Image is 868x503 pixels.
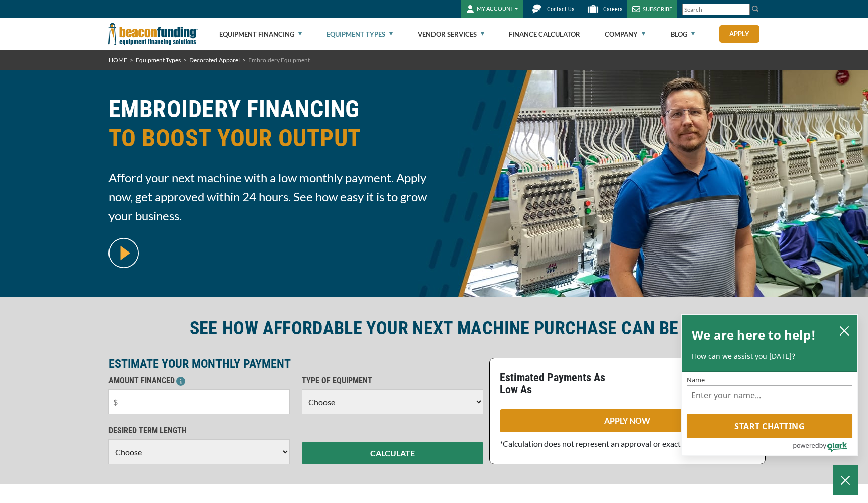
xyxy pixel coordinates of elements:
[302,375,483,387] p: TYPE OF EQUIPMENT
[692,351,847,361] p: How can we assist you [DATE]?
[500,372,621,396] p: Estimated Payments As Low As
[108,238,139,268] img: video modal pop-up play button
[793,439,819,452] span: powered
[671,18,695,50] a: Blog
[509,18,580,50] a: Finance Calculator
[108,95,428,160] h1: EMBROIDERY FINANCING
[739,6,747,14] a: Clear search text
[500,439,727,448] span: *Calculation does not represent an approval or exact loan amount.
[136,56,181,64] a: Equipment Types
[687,377,852,383] label: Name
[302,442,483,464] button: CALCULATE
[605,18,645,50] a: Company
[819,439,826,452] span: by
[603,6,622,13] span: Careers
[108,168,428,225] span: Afford your next machine with a low monthly payment. Apply now, get approved within 24 hours. See...
[108,317,759,340] h2: SEE HOW AFFORDABLE YOUR NEXT MACHINE PURCHASE CAN BE
[108,389,290,414] input: $
[108,124,428,153] span: TO BOOST YOUR OUTPUT
[833,465,858,495] button: Close Chatbox
[836,323,852,338] button: close chatbox
[327,18,393,50] a: Equipment Types
[108,358,483,370] p: ESTIMATE YOUR MONTHLY PAYMENT
[793,438,857,455] a: Powered by Olark
[108,425,290,437] p: DESIRED TERM LENGTH
[189,56,240,64] a: Decorated Apparel
[108,375,290,387] p: AMOUNT FINANCED
[108,18,198,50] img: Beacon Funding Corporation logo
[219,18,302,50] a: Equipment Financing
[751,5,759,13] img: Search
[681,314,858,456] div: olark chatbox
[687,414,852,438] button: Start chatting
[108,56,127,64] a: HOME
[248,56,310,64] span: Embroidery Equipment
[692,325,816,345] h2: We are here to help!
[687,385,852,405] input: Name
[719,25,759,43] a: Apply
[547,6,574,13] span: Contact Us
[682,4,750,15] input: Search
[418,18,484,50] a: Vendor Services
[500,409,755,432] a: APPLY NOW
